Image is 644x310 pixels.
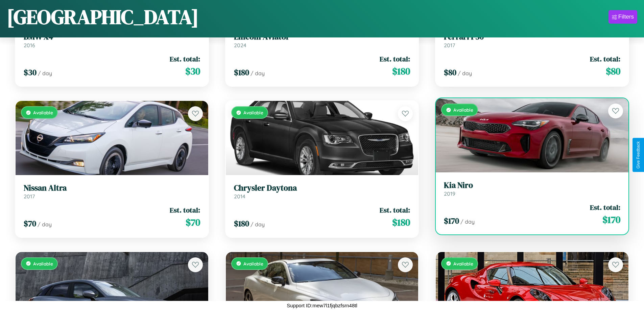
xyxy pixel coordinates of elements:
[444,32,620,49] a: Ferrari F502017
[33,261,53,266] span: Available
[287,301,357,310] p: Support ID: mew7l1fjqbzfsrn48tl
[590,202,620,212] span: Est. total:
[24,42,35,49] span: 2016
[186,216,200,229] span: $ 70
[243,261,263,266] span: Available
[38,70,52,77] span: / day
[234,183,410,200] a: Chrysler Daytona2014
[380,54,410,64] span: Est. total:
[234,193,245,200] span: 2014
[24,218,36,229] span: $ 70
[606,64,620,78] span: $ 80
[458,70,472,77] span: / day
[251,221,265,228] span: / day
[444,215,459,226] span: $ 170
[24,67,37,78] span: $ 30
[590,54,620,64] span: Est. total:
[24,183,200,193] h3: Nissan Altra
[24,32,200,49] a: BMW X42016
[24,183,200,200] a: Nissan Altra2017
[24,193,35,200] span: 2017
[243,110,263,115] span: Available
[234,67,249,78] span: $ 180
[602,213,620,226] span: $ 170
[7,3,199,31] h1: [GEOGRAPHIC_DATA]
[392,216,410,229] span: $ 180
[444,190,455,197] span: 2019
[33,110,53,115] span: Available
[234,183,410,193] h3: Chrysler Daytona
[234,32,410,49] a: Lincoln Aviator2024
[392,64,410,78] span: $ 180
[636,141,641,169] div: Give Feedback
[170,205,200,215] span: Est. total:
[38,221,52,228] span: / day
[185,64,200,78] span: $ 30
[444,180,620,190] h3: Kia Niro
[460,218,475,225] span: / day
[453,107,473,113] span: Available
[444,180,620,197] a: Kia Niro2019
[444,67,456,78] span: $ 80
[234,218,249,229] span: $ 180
[453,261,473,266] span: Available
[234,42,246,49] span: 2024
[251,70,265,77] span: / day
[609,10,637,24] button: Filters
[618,13,634,20] div: Filters
[380,205,410,215] span: Est. total:
[444,42,455,49] span: 2017
[170,54,200,64] span: Est. total:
